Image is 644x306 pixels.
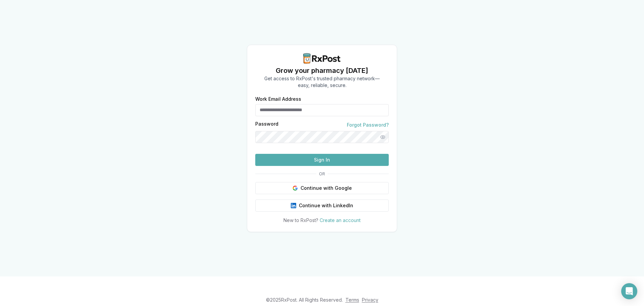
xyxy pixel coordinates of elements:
button: Sign In [255,154,389,166]
span: OR [316,171,328,177]
button: Show password [377,131,389,143]
a: Privacy [362,297,378,303]
h1: Grow your pharmacy [DATE] [264,66,380,75]
span: New to RxPost? [283,217,318,223]
img: RxPost Logo [301,53,343,64]
a: Create an account [320,217,361,223]
button: Continue with LinkedIn [255,200,389,212]
a: Forgot Password? [347,122,389,128]
img: Google [292,185,298,191]
label: Password [255,122,278,128]
label: Work Email Address [255,97,389,101]
p: Get access to RxPost's trusted pharmacy network— easy, reliable, secure. [264,75,380,89]
a: Terms [345,297,359,303]
div: Open Intercom Messenger [621,283,637,299]
button: Continue with Google [255,182,389,194]
img: LinkedIn [291,203,296,208]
